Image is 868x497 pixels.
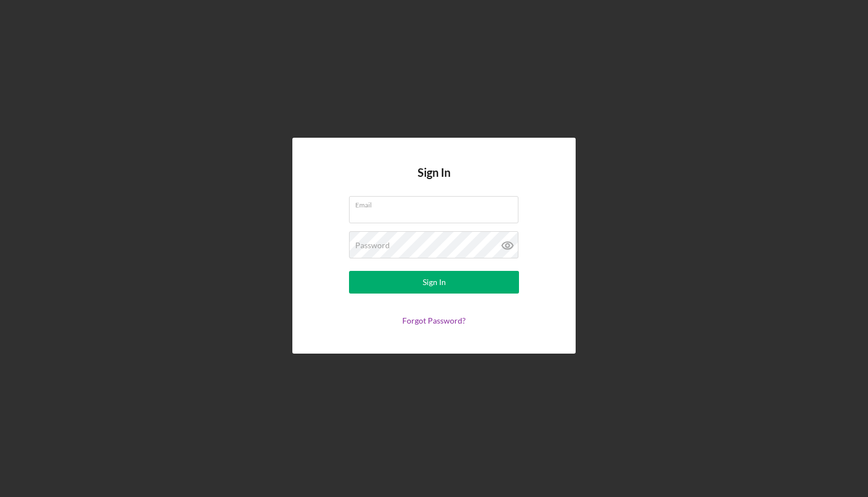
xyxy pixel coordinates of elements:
label: Email [355,197,518,209]
h4: Sign In [418,166,450,196]
button: Sign In [349,271,519,294]
a: Forgot Password? [402,316,466,325]
label: Password [355,241,390,250]
div: Sign In [423,271,446,294]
